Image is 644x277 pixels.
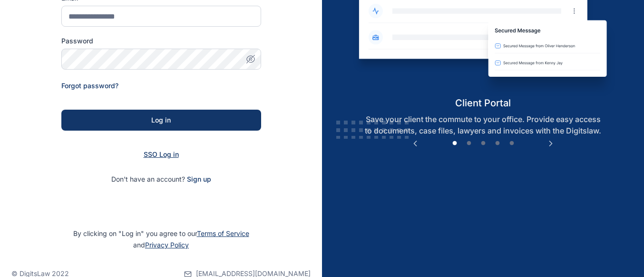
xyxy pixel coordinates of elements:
[197,229,249,237] a: Terms of Service
[464,139,474,148] button: 2
[61,82,118,90] a: Forgot password?
[493,139,502,148] button: 4
[351,96,615,110] h5: client portal
[507,139,517,148] button: 5
[144,150,179,158] a: SSO Log in
[187,175,211,183] a: Sign up
[61,36,261,46] label: Password
[351,113,615,136] p: Save your client the commute to your office. Provide easy access to documents, case files, lawyer...
[187,174,211,184] span: Sign up
[133,241,189,249] span: and
[145,241,189,249] a: Privacy Policy
[478,139,488,148] button: 3
[61,174,261,184] p: Don't have an account?
[450,139,459,148] button: 1
[77,115,246,125] div: Log in
[61,110,261,131] button: Log in
[546,139,556,148] button: Next
[410,139,420,148] button: Previous
[11,228,311,251] p: By clicking on "Log in" you agree to our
